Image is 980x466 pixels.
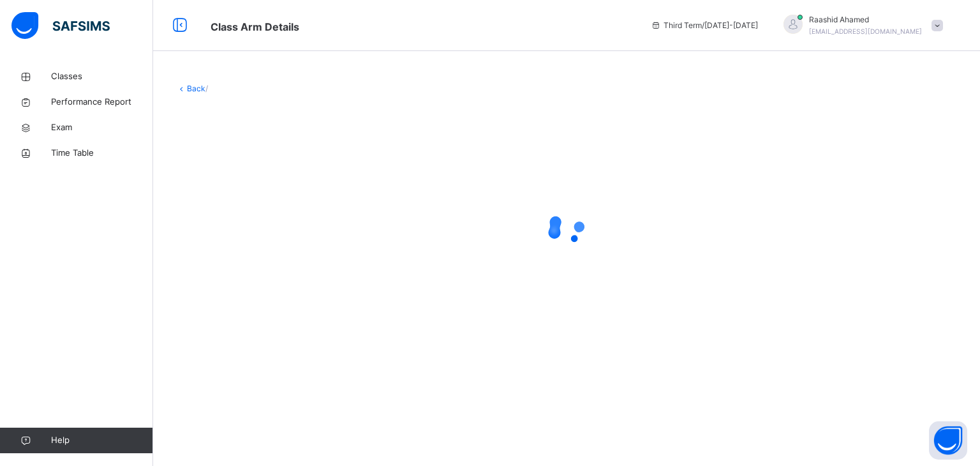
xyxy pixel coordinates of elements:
[211,20,299,33] span: Class Arm Details
[51,147,153,160] span: Time Table
[651,20,758,31] span: session/term information
[771,14,949,37] div: RaashidAhamed
[809,27,922,35] span: [EMAIL_ADDRESS][DOMAIN_NAME]
[187,84,205,93] a: Back
[11,12,110,39] img: safsims
[809,14,922,26] span: Raashid Ahamed
[51,121,153,134] span: Exam
[51,96,153,109] span: Performance Report
[51,70,153,83] span: Classes
[929,421,967,460] button: Open asap
[205,84,208,93] span: /
[51,434,152,447] span: Help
